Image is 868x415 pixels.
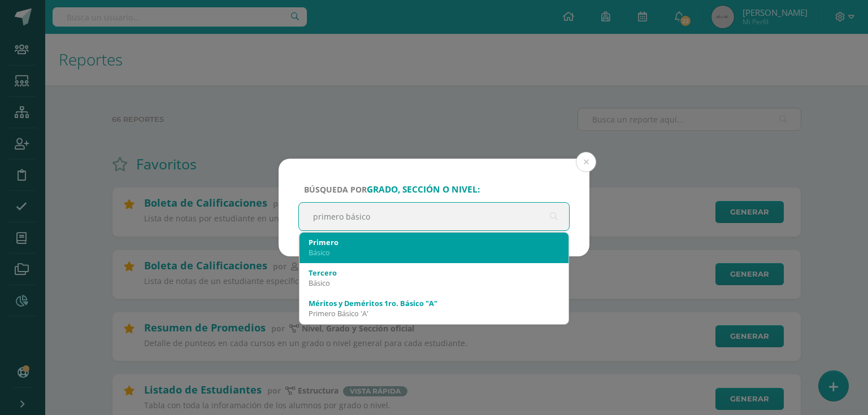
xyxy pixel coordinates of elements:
[309,278,559,288] div: Básico
[299,203,569,230] input: ej. Primero primaria, etc.
[309,268,559,278] div: Tercero
[309,298,559,308] div: Méritos y Deméritos 1ro. Básico "A"
[367,184,480,195] strong: grado, sección o nivel:
[309,308,559,318] div: Primero Básico 'A'
[309,247,559,257] div: Básico
[309,237,559,247] div: Primero
[304,184,480,195] span: Búsqueda por
[576,152,596,172] button: Close (Esc)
